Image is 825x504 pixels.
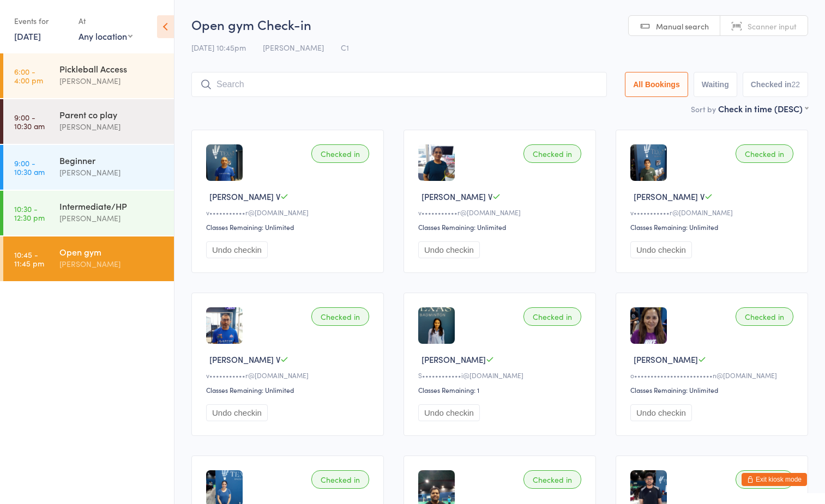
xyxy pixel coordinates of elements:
[14,30,41,42] a: [DATE]
[191,42,246,53] span: [DATE] 10:45pm
[79,12,133,30] div: At
[630,307,667,344] img: image1683587358.png
[742,473,807,486] button: Exit kiosk mode
[418,404,480,421] button: Undo checkin
[691,104,716,114] label: Sort by
[14,67,43,84] time: 6:00 - 4:00 pm
[191,72,607,97] input: Search
[209,191,280,202] span: [PERSON_NAME] V
[694,72,737,97] button: Waiting
[630,371,797,380] div: o••••••••••••••••••••••••n@[DOMAIN_NAME]
[791,80,800,89] div: 22
[59,212,165,224] div: [PERSON_NAME]
[14,12,68,30] div: Events for
[3,191,174,235] a: 10:30 -12:30 pmIntermediate/HP[PERSON_NAME]
[418,241,480,258] button: Undo checkin
[209,354,280,365] span: [PERSON_NAME] V
[79,30,133,42] div: Any location
[14,250,44,268] time: 10:45 - 11:45 pm
[418,385,585,394] div: Classes Remaining: 1
[718,102,808,114] div: Check in time (DESC)
[191,15,808,33] h2: Open gym Check-in
[311,144,369,163] div: Checked in
[421,191,492,202] span: [PERSON_NAME] V
[418,208,585,217] div: v•••••••••••r@[DOMAIN_NAME]
[630,144,667,181] img: image1750004637.png
[14,113,45,130] time: 9:00 - 10:30 am
[523,470,581,489] div: Checked in
[3,145,174,190] a: 9:00 -10:30 amBeginner[PERSON_NAME]
[523,307,581,326] div: Checked in
[634,354,698,365] span: [PERSON_NAME]
[418,222,585,232] div: Classes Remaining: Unlimited
[736,144,793,163] div: Checked in
[59,154,165,166] div: Beginner
[630,208,797,217] div: v•••••••••••r@[DOMAIN_NAME]
[59,246,165,258] div: Open gym
[311,470,369,489] div: Checked in
[263,42,324,53] span: [PERSON_NAME]
[14,159,45,176] time: 9:00 - 10:30 am
[59,75,165,87] div: [PERSON_NAME]
[3,236,174,281] a: 10:45 -11:45 pmOpen gym[PERSON_NAME]
[418,371,585,380] div: S••••••••••••i@[DOMAIN_NAME]
[3,99,174,144] a: 9:00 -10:30 amParent co play[PERSON_NAME]
[3,53,174,98] a: 6:00 -4:00 pmPickleball Access[PERSON_NAME]
[748,21,797,32] span: Scanner input
[59,166,165,179] div: [PERSON_NAME]
[59,120,165,133] div: [PERSON_NAME]
[630,385,797,394] div: Classes Remaining: Unlimited
[630,404,692,421] button: Undo checkin
[634,191,704,202] span: [PERSON_NAME] V
[206,404,268,421] button: Undo checkin
[736,470,793,489] div: Checked in
[59,258,165,270] div: [PERSON_NAME]
[206,241,268,258] button: Undo checkin
[630,241,692,258] button: Undo checkin
[656,21,709,32] span: Manual search
[206,371,372,380] div: v•••••••••••r@[DOMAIN_NAME]
[206,208,372,217] div: v•••••••••••r@[DOMAIN_NAME]
[206,307,243,344] img: image1754522651.png
[421,354,486,365] span: [PERSON_NAME]
[418,307,455,344] img: image1719181004.png
[743,72,808,97] button: Checked in22
[625,72,688,97] button: All Bookings
[14,204,45,222] time: 10:30 - 12:30 pm
[736,307,793,326] div: Checked in
[418,144,455,181] img: image1752705810.png
[311,307,369,326] div: Checked in
[206,222,372,232] div: Classes Remaining: Unlimited
[206,144,243,181] img: image1750004676.png
[523,144,581,163] div: Checked in
[59,63,165,75] div: Pickleball Access
[59,200,165,212] div: Intermediate/HP
[630,222,797,232] div: Classes Remaining: Unlimited
[206,385,372,394] div: Classes Remaining: Unlimited
[59,108,165,120] div: Parent co play
[341,42,349,53] span: C1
